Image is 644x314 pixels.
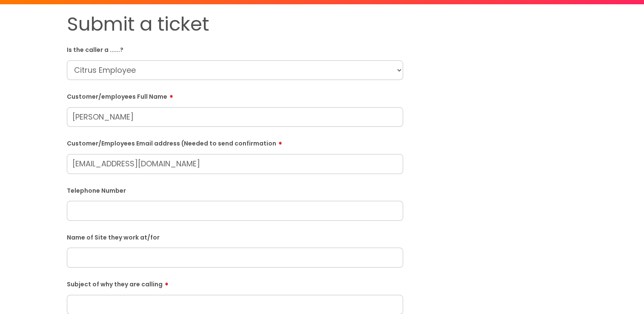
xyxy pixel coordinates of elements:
label: Subject of why they are calling [67,278,403,288]
h1: Submit a ticket [67,13,403,36]
input: Email [67,154,403,174]
label: Customer/employees Full Name [67,90,403,100]
label: Name of Site they work at/for [67,232,403,241]
label: Customer/Employees Email address (Needed to send confirmation [67,137,403,147]
label: Is the caller a ......? [67,45,403,54]
label: Telephone Number [67,186,403,194]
